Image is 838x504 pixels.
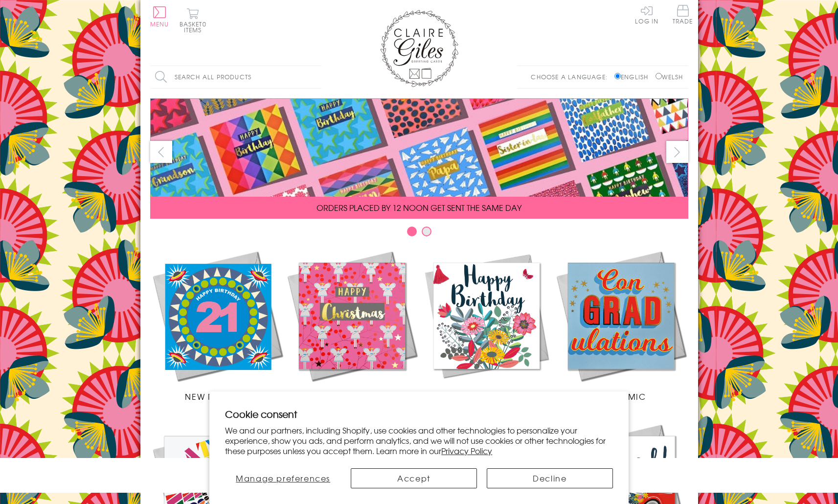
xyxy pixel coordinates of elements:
p: Choose a language: [531,72,612,81]
button: Manage preferences [225,468,341,488]
label: Welsh [656,72,683,81]
button: Carousel Page 2 [422,227,431,236]
span: Academic [596,390,646,402]
img: Claire Giles Greetings Cards [380,10,458,87]
input: Search [312,66,321,88]
input: Search all products [150,66,321,88]
h2: Cookie consent [225,407,613,421]
div: Carousel Pagination [150,226,688,241]
a: Privacy Policy [441,445,492,457]
span: Trade [673,5,693,24]
button: Decline [487,468,613,488]
span: 0 items [184,20,206,34]
button: prev [150,141,172,163]
button: Carousel Page 1 (Current Slide) [407,227,417,236]
p: We and our partners, including Shopify, use cookies and other technologies to personalize your ex... [225,425,613,456]
span: Christmas [327,390,377,402]
a: Birthdays [419,249,554,402]
a: Academic [554,249,688,402]
span: Birthdays [463,390,510,402]
span: Menu [150,20,169,28]
a: New Releases [150,249,285,402]
button: next [666,141,688,163]
button: Basket0 items [180,8,206,33]
span: ORDERS PLACED BY 12 NOON GET SENT THE SAME DAY [317,202,521,213]
button: Accept [351,468,477,488]
button: Menu [150,6,169,27]
a: Trade [673,5,693,26]
span: Manage preferences [236,472,330,484]
a: Log In [635,5,658,24]
a: Christmas [285,249,419,402]
label: English [614,72,653,81]
input: Welsh [656,73,662,79]
span: New Releases [185,390,249,402]
input: English [614,73,621,79]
